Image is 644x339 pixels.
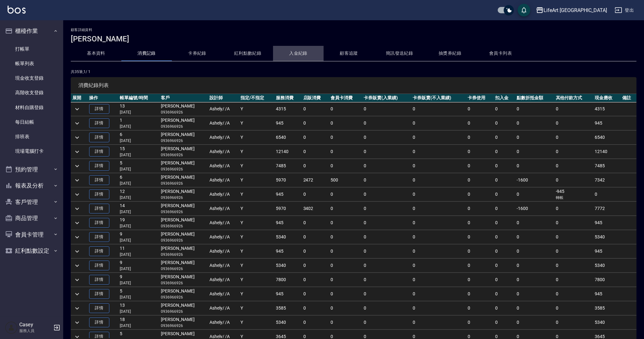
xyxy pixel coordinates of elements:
th: 客戶 [159,94,208,102]
td: 0 [466,273,494,287]
td: 0 [329,102,362,116]
td: 0 [494,145,515,159]
td: 0 [302,188,329,201]
td: Y [239,102,274,116]
td: 0 [466,188,494,201]
a: 排班表 [3,129,61,144]
button: 紅利點數設定 [3,243,61,259]
p: [DATE] [120,209,158,215]
p: 0936966926 [161,138,206,144]
button: 預約管理 [3,161,61,178]
button: expand row [72,304,82,313]
th: 展開 [71,94,88,102]
td: 7800 [593,273,621,287]
th: 設計師 [208,94,239,102]
p: 0936966926 [161,152,206,158]
td: Y [239,202,274,216]
td: Ashely / /A [208,188,239,201]
p: 0936966926 [161,166,206,172]
th: 帳單編號/時間 [118,94,159,102]
td: 0 [329,145,362,159]
th: 備註 [621,94,636,102]
a: 詳情 [89,275,109,285]
td: 7342 [593,173,621,187]
td: Y [239,230,274,244]
td: [PERSON_NAME] [159,216,208,230]
td: 0 [515,145,554,159]
td: 0 [362,159,411,173]
td: 6540 [593,131,621,145]
td: -1600 [515,202,554,216]
a: 詳情 [89,204,109,213]
button: 基本資料 [71,46,121,61]
td: 6 [118,173,159,187]
td: Ashely / /A [208,116,239,130]
td: 0 [593,188,621,201]
button: 客戶管理 [3,194,61,210]
td: 9 [118,259,159,273]
td: 0 [411,159,466,173]
a: 詳情 [89,232,109,242]
td: Ashely / /A [208,131,239,145]
td: Ashely / /A [208,273,239,287]
th: 點數折抵金額 [515,94,554,102]
td: -945 [554,188,593,201]
td: 15 [118,145,159,159]
button: expand row [72,133,82,142]
a: 詳情 [89,133,109,142]
button: 卡券紀錄 [172,46,222,61]
td: 0 [362,145,411,159]
td: 2472 [302,173,329,187]
td: 5 [118,159,159,173]
button: 顧客追蹤 [324,46,374,61]
button: expand row [72,147,82,157]
a: 詳情 [89,218,109,228]
td: 0 [554,145,593,159]
td: 0 [554,259,593,273]
td: 945 [593,116,621,130]
td: 5340 [274,230,302,244]
th: 服務消費 [274,94,302,102]
th: 會員卡消費 [329,94,362,102]
td: 0 [329,273,362,287]
td: Ashely / /A [208,173,239,187]
td: 0 [494,188,515,201]
td: 0 [515,244,554,258]
td: 0 [515,116,554,130]
td: 0 [411,188,466,201]
p: 0936966926 [161,195,206,200]
td: Y [239,244,274,258]
p: [DATE] [120,181,158,186]
td: 13 [118,102,159,116]
td: 0 [515,131,554,145]
td: 500 [329,173,362,187]
a: 詳情 [89,303,109,313]
td: Y [239,259,274,273]
p: [DATE] [120,166,158,172]
td: Y [239,173,274,187]
td: 0 [466,202,494,216]
td: 0 [554,173,593,187]
td: [PERSON_NAME] [159,188,208,201]
a: 詳情 [89,261,109,270]
a: 詳情 [89,161,109,171]
button: expand row [72,289,82,299]
td: 5340 [593,230,621,244]
td: 0 [329,230,362,244]
td: 0 [515,259,554,273]
td: 0 [302,273,329,287]
td: Ashely / /A [208,244,239,258]
td: 0 [302,259,329,273]
td: 12 [118,188,159,201]
td: 0 [466,244,494,258]
td: 0 [494,202,515,216]
p: 0936966926 [161,223,206,229]
td: 6 [118,131,159,145]
td: -1600 [515,173,554,187]
td: 0 [411,102,466,116]
td: 0 [515,159,554,173]
td: 0 [411,173,466,187]
td: 0 [494,273,515,287]
td: 0 [329,116,362,130]
a: 打帳單 [3,42,61,56]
